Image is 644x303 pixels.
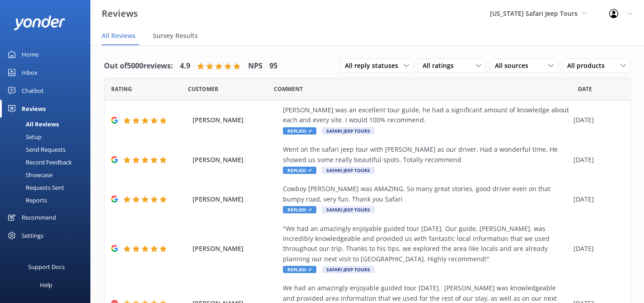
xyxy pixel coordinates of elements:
span: Safari Jeep Tours [322,127,375,135]
div: Chatbot [22,82,44,100]
span: All sources [495,61,534,71]
img: yonder-white-logo.png [14,15,66,30]
a: Setup [5,130,90,143]
span: [US_STATE] Safari Jeep Tours [490,9,578,18]
h3: Reviews [102,6,138,21]
div: Home [22,45,38,63]
span: Date [578,85,592,93]
span: Replied [283,206,316,213]
div: Recommend [22,208,56,226]
h4: NPS [248,60,263,72]
span: All reply statuses [345,61,404,71]
span: Date [111,85,132,93]
div: Setup [5,130,42,143]
div: Requests Sent [5,181,64,194]
span: Safari Jeep Tours [322,266,375,273]
div: Reviews [22,100,46,118]
a: Showcase [5,168,90,181]
span: Safari Jeep Tours [322,167,375,174]
h4: Out of 5000 reviews: [104,60,173,72]
div: [PERSON_NAME] was an excellent tour guide, he had a significant amount of knowledge about each an... [283,105,569,125]
h4: 95 [269,60,277,72]
span: Safari Jeep Tours [322,206,375,213]
div: "We had an amazingly enjoyable guided tour [DATE]. Our guide, [PERSON_NAME], was incredibly knowl... [283,224,569,265]
span: Date [188,85,218,93]
div: Inbox [22,63,38,82]
div: [DATE] [573,194,619,204]
div: [DATE] [573,115,619,125]
span: All ratings [423,61,459,71]
a: Requests Sent [5,181,90,194]
div: Support Docs [28,258,65,276]
span: All products [567,61,610,71]
span: [PERSON_NAME] [193,194,278,204]
a: All Reviews [5,118,90,130]
div: Record Feedback [5,156,72,168]
span: [PERSON_NAME] [193,244,278,254]
span: Question [274,85,303,93]
div: Cowboy [PERSON_NAME] was AMAZING. So many great stories, good driver even on that bumpy road, ver... [283,184,569,204]
a: Record Feedback [5,156,90,168]
a: Reports [5,194,90,207]
div: All Reviews [5,118,59,130]
div: Settings [22,226,43,245]
div: [DATE] [573,244,619,254]
span: Replied [283,127,316,135]
a: Send Requests [5,143,90,156]
span: [PERSON_NAME] [193,115,278,125]
div: Reports [5,194,47,207]
div: Send Requests [5,143,66,156]
span: Replied [283,266,316,273]
span: Replied [283,167,316,174]
h4: 4.9 [180,60,190,72]
div: Showcase [5,168,52,181]
div: Help [40,276,52,294]
span: All Reviews [102,31,136,40]
div: Went on the safari jeep tour with [PERSON_NAME] as our driver. Had a wonderful time. He showed us... [283,144,569,165]
div: [DATE] [573,155,619,165]
span: Survey Results [153,31,198,40]
span: [PERSON_NAME] [193,155,278,165]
